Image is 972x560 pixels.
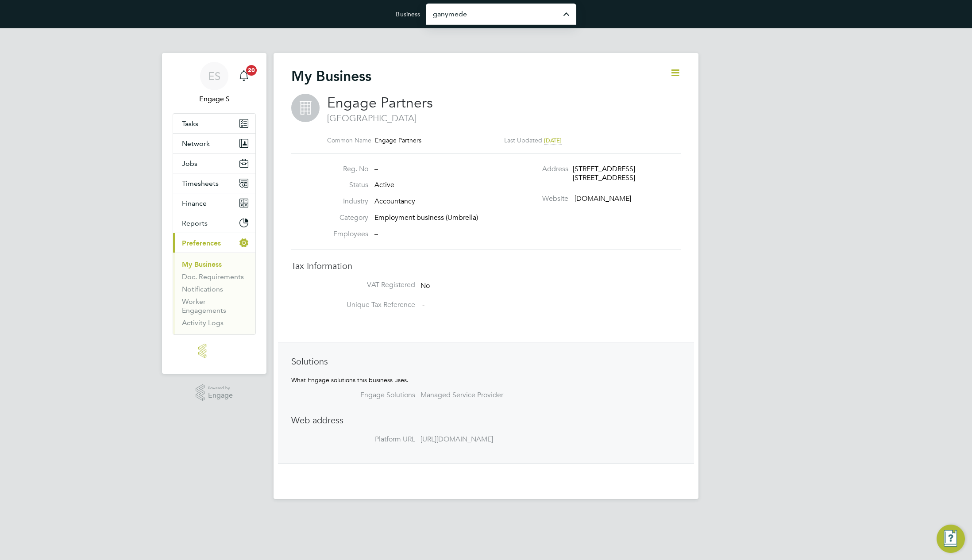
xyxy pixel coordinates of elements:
[196,384,233,401] a: Powered byEngage
[182,139,210,148] span: Network
[327,300,415,310] label: Unique Tax Reference
[182,219,208,227] span: Reports
[573,173,657,183] div: [STREET_ADDRESS]
[182,199,207,207] span: Finance
[235,62,253,90] a: 20
[374,165,378,173] span: –
[173,134,255,153] button: Network
[173,114,255,133] a: Tasks
[182,285,223,293] a: Notifications
[182,239,221,247] span: Preferences
[173,173,255,193] button: Timesheets
[327,435,415,444] label: Platform URL
[291,376,681,384] p: What Engage solutions this business uses.
[494,194,568,203] label: Website
[374,197,415,206] span: Accountancy
[173,62,256,104] a: ESEngage S
[575,194,631,203] span: [DOMAIN_NAME]
[320,165,368,174] label: Reg. No
[182,159,197,168] span: Jobs
[420,391,569,400] label: Managed Service Provider
[573,165,657,174] div: [STREET_ADDRESS]
[422,301,424,310] span: -
[246,65,257,76] span: 20
[173,233,255,253] button: Preferences
[198,344,230,358] img: engage-logo-retina.png
[162,53,266,374] nav: Main navigation
[320,213,368,222] label: Category
[182,179,219,188] span: Timesheets
[291,414,681,426] h3: Web address
[320,230,368,239] label: Employees
[320,180,368,190] label: Status
[291,260,681,272] h3: Tax Information
[173,213,255,233] button: Reports
[544,137,562,144] span: [DATE]
[327,136,371,144] label: Common Name
[420,281,430,290] span: No
[208,392,233,399] span: Engage
[208,70,220,82] span: ES
[173,344,256,358] a: Go to home page
[182,119,198,128] span: Tasks
[173,153,255,173] button: Jobs
[375,136,421,144] span: Engage Partners
[208,384,233,392] span: Powered by
[291,356,681,367] h3: Solutions
[173,94,256,104] span: Engage S
[420,435,569,444] label: [URL][DOMAIN_NAME]
[182,318,224,327] a: Activity Logs
[182,260,222,268] a: My Business
[374,180,394,189] span: Active
[374,213,478,222] span: Employment business (Umbrella)
[396,10,420,18] label: Business
[291,67,371,85] h2: My Business
[327,391,415,400] label: Engage Solutions
[173,253,255,334] div: Preferences
[494,165,568,174] label: Address
[320,197,368,206] label: Industry
[374,230,378,238] span: –
[937,525,965,553] button: Engage Resource Center
[182,272,244,281] a: Doc. Requirements
[327,94,433,111] span: Engage Partners
[173,193,255,213] button: Finance
[327,112,672,124] span: [GEOGRAPHIC_DATA]
[504,136,542,144] label: Last Updated
[182,297,226,315] a: Worker Engagements
[327,280,415,290] label: VAT Registered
